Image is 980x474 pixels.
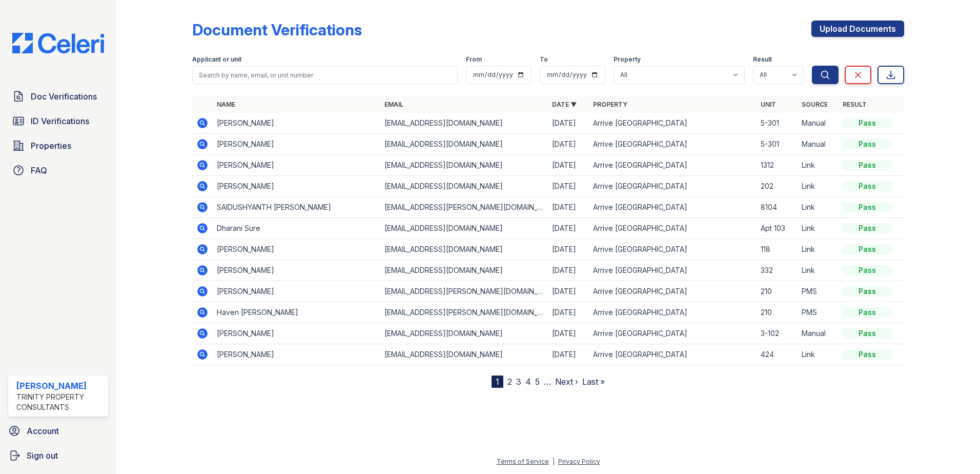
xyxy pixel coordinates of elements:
[843,223,892,233] div: Pass
[593,101,627,108] a: Property
[8,160,108,181] a: FAQ
[798,134,839,155] td: Manual
[8,135,108,156] a: Properties
[757,281,798,302] td: 210
[798,344,839,365] td: Link
[589,134,757,155] td: Arrive [GEOGRAPHIC_DATA]
[589,302,757,323] td: Arrive [GEOGRAPHIC_DATA]
[843,118,892,128] div: Pass
[761,101,776,108] a: Unit
[589,281,757,302] td: Arrive [GEOGRAPHIC_DATA]
[548,281,589,302] td: [DATE]
[757,323,798,344] td: 3-102
[492,376,503,388] div: 1
[466,55,482,64] label: From
[582,377,605,387] a: Last »
[380,218,548,239] td: [EMAIL_ADDRESS][DOMAIN_NAME]
[589,323,757,344] td: Arrive [GEOGRAPHIC_DATA]
[589,113,757,134] td: Arrive [GEOGRAPHIC_DATA]
[558,458,600,465] a: Privacy Policy
[552,101,577,108] a: Date ▼
[31,164,47,176] span: FAQ
[192,21,362,39] div: Document Verifications
[535,377,540,387] a: 5
[843,349,892,360] div: Pass
[798,218,839,239] td: Link
[380,302,548,323] td: [EMAIL_ADDRESS][PERSON_NAME][DOMAIN_NAME]
[192,55,241,64] label: Applicant or unit
[31,115,89,127] span: ID Verifications
[192,66,458,84] input: Search by name, email, or unit number
[497,458,549,465] a: Terms of Service
[380,155,548,176] td: [EMAIL_ADDRESS][DOMAIN_NAME]
[843,265,892,275] div: Pass
[589,218,757,239] td: Arrive [GEOGRAPHIC_DATA]
[798,323,839,344] td: Manual
[8,86,108,107] a: Doc Verifications
[798,260,839,281] td: Link
[548,260,589,281] td: [DATE]
[31,140,71,152] span: Properties
[843,244,892,254] div: Pass
[589,155,757,176] td: Arrive [GEOGRAPHIC_DATA]
[589,176,757,197] td: Arrive [GEOGRAPHIC_DATA]
[757,260,798,281] td: 332
[798,155,839,176] td: Link
[16,392,104,412] div: Trinity Property Consultants
[380,344,548,365] td: [EMAIL_ADDRESS][DOMAIN_NAME]
[757,197,798,218] td: 8104
[4,421,112,441] a: Account
[380,260,548,281] td: [EMAIL_ADDRESS][DOMAIN_NAME]
[380,176,548,197] td: [EMAIL_ADDRESS][DOMAIN_NAME]
[614,55,641,64] label: Property
[213,323,380,344] td: [PERSON_NAME]
[757,113,798,134] td: 5-301
[843,101,867,108] a: Result
[843,181,892,191] div: Pass
[843,328,892,339] div: Pass
[757,134,798,155] td: 5-301
[798,239,839,260] td: Link
[548,176,589,197] td: [DATE]
[27,449,58,462] span: Sign out
[811,21,904,37] a: Upload Documents
[555,377,578,387] a: Next ›
[798,113,839,134] td: Manual
[753,55,772,64] label: Result
[213,260,380,281] td: [PERSON_NAME]
[213,176,380,197] td: [PERSON_NAME]
[548,113,589,134] td: [DATE]
[380,323,548,344] td: [EMAIL_ADDRESS][DOMAIN_NAME]
[802,101,828,108] a: Source
[31,90,97,103] span: Doc Verifications
[757,218,798,239] td: Apt 103
[16,380,104,392] div: [PERSON_NAME]
[213,197,380,218] td: SAIDUSHYANTH [PERSON_NAME]
[548,218,589,239] td: [DATE]
[548,302,589,323] td: [DATE]
[798,197,839,218] td: Link
[213,344,380,365] td: [PERSON_NAME]
[8,111,108,131] a: ID Verifications
[213,134,380,155] td: [PERSON_NAME]
[516,377,521,387] a: 3
[540,55,548,64] label: To
[589,197,757,218] td: Arrive [GEOGRAPHIC_DATA]
[548,239,589,260] td: [DATE]
[507,377,512,387] a: 2
[589,344,757,365] td: Arrive [GEOGRAPHIC_DATA]
[553,458,555,465] div: |
[4,445,112,466] button: Sign out
[548,197,589,218] td: [DATE]
[548,134,589,155] td: [DATE]
[525,377,531,387] a: 4
[213,239,380,260] td: [PERSON_NAME]
[384,101,403,108] a: Email
[589,239,757,260] td: Arrive [GEOGRAPHIC_DATA]
[548,155,589,176] td: [DATE]
[548,344,589,365] td: [DATE]
[380,197,548,218] td: [EMAIL_ADDRESS][PERSON_NAME][DOMAIN_NAME]
[757,302,798,323] td: 210
[380,134,548,155] td: [EMAIL_ADDRESS][DOMAIN_NAME]
[843,307,892,318] div: Pass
